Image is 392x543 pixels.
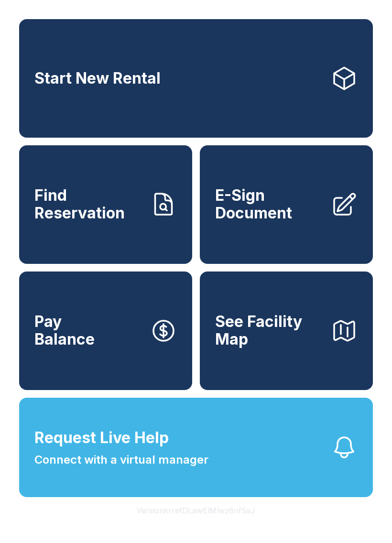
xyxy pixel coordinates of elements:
span: Start New Rental [34,70,161,87]
span: Find Reservation [34,187,142,222]
span: Request Live Help [34,426,169,449]
button: VersionkrrefDLawElMlwz8nfSsJ [129,497,263,524]
button: PayBalance [19,271,192,390]
span: E-Sign Document [215,187,323,222]
span: See Facility Map [215,313,323,348]
button: See Facility Map [200,271,373,390]
a: E-Sign Document [200,145,373,264]
a: Find Reservation [19,145,192,264]
a: Start New Rental [19,19,373,138]
button: Request Live HelpConnect with a virtual manager [19,398,373,497]
span: Connect with a virtual manager [34,451,208,468]
span: Pay Balance [34,313,95,348]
